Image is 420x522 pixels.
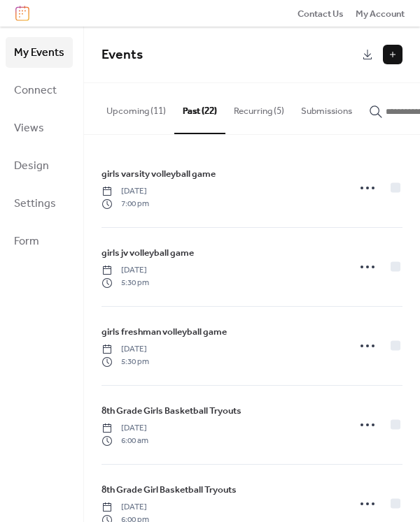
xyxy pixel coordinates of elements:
span: 5:30 pm [101,356,149,368]
span: Connect [14,80,57,102]
a: Settings [6,188,73,219]
a: 8th Grade Girl Basketball Tryouts [101,482,237,498]
span: [DATE] [101,343,149,356]
span: 7:00 pm [101,198,149,210]
a: girls jv volleyball game [101,245,194,261]
a: girls freshman volleyball game [101,324,227,340]
span: [DATE] [101,185,149,198]
span: girls jv volleyball game [101,246,194,260]
span: 5:30 pm [101,277,149,289]
span: 6:00 am [101,435,148,447]
span: girls freshman volleyball game [101,325,227,339]
span: [DATE] [101,264,149,277]
span: Form [14,231,39,253]
a: Connect [6,75,73,106]
button: Upcoming (11) [98,83,174,132]
span: Settings [14,193,56,215]
span: My Events [14,42,64,64]
span: girls varsity volleyball game [101,167,216,181]
a: Design [6,150,73,181]
a: Form [6,226,73,256]
a: Views [6,113,73,143]
button: Recurring (5) [225,83,293,132]
img: logo [15,6,29,21]
span: [DATE] [101,501,149,514]
button: Submissions [293,83,360,132]
span: 8th Grade Girl Basketball Tryouts [101,483,237,497]
span: Design [14,155,49,177]
a: My Account [356,6,405,20]
a: Contact Us [297,6,344,20]
span: [DATE] [101,422,148,435]
a: My Events [6,37,73,68]
span: Views [14,117,44,140]
a: 8th Grade Girls Basketball Tryouts [101,403,241,419]
span: 8th Grade Girls Basketball Tryouts [101,404,241,418]
span: Events [101,42,143,68]
span: My Account [356,7,405,21]
a: girls varsity volleyball game [101,166,216,182]
button: Past (22) [174,83,225,133]
span: Contact Us [297,7,344,21]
